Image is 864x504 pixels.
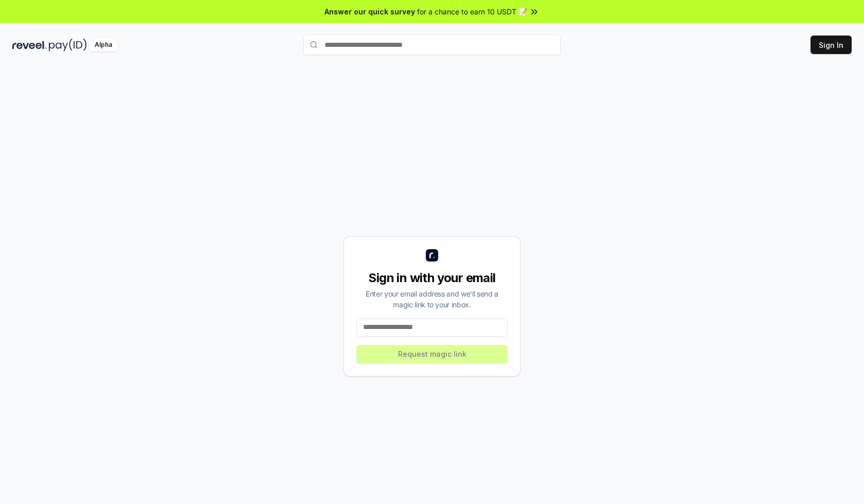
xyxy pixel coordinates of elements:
[49,39,87,51] img: pay_id
[426,249,438,262] img: logo_small
[325,6,415,17] span: Answer our quick survey
[811,36,852,54] button: Sign In
[356,288,508,310] div: Enter your email address and we’ll send a magic link to your inbox.
[12,39,47,51] img: reveel_dark
[356,270,508,286] div: Sign in with your email
[417,6,527,17] span: for a chance to earn 10 USDT 📝
[89,39,118,51] div: Alpha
